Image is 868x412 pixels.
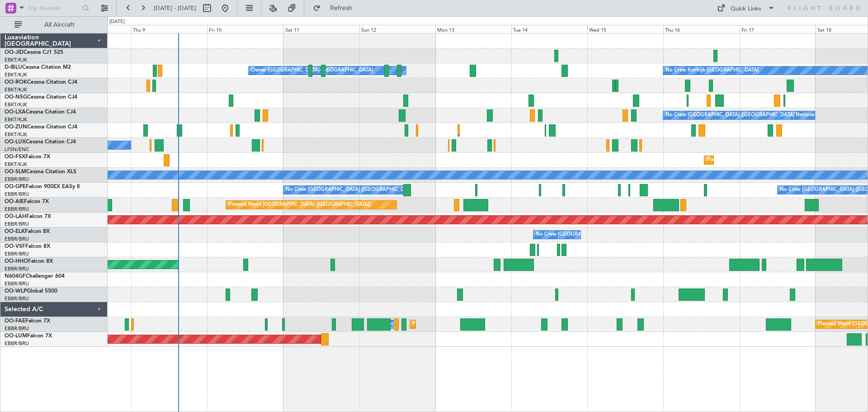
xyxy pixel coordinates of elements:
[5,86,27,93] a: EBKT/KJK
[5,191,29,198] a: EBBR/BRU
[24,22,95,28] span: All Aircraft
[5,154,25,160] span: OO-FSX
[5,244,25,249] span: OO-VSF
[286,183,437,197] div: No Crew [GEOGRAPHIC_DATA] ([GEOGRAPHIC_DATA] National)
[109,18,125,26] div: [DATE]
[5,229,50,234] a: OO-ELKFalcon 8X
[412,317,491,331] div: Planned Maint Melsbroek Air Base
[5,65,22,70] span: D-IBLU
[5,184,26,189] span: OO-GPE
[5,169,76,175] a: OO-SLMCessna Citation XLS
[740,25,816,33] div: Fri 17
[5,95,27,100] span: OO-NSG
[5,109,26,115] span: OO-LXA
[5,199,24,204] span: OO-AIE
[5,80,27,85] span: OO-ROK
[5,95,77,100] a: OO-NSGCessna Citation CJ4
[283,25,359,33] div: Sat 11
[731,5,761,14] div: Quick Links
[5,325,29,332] a: EBBR/BRU
[5,169,26,175] span: OO-SLM
[712,1,779,15] button: Quick Links
[10,18,98,32] button: All Aircraft
[5,80,77,85] a: OO-ROKCessna Citation CJ4
[5,289,57,294] a: OO-WLPGlobal 5500
[707,153,812,167] div: Planned Maint Kortrijk-[GEOGRAPHIC_DATA]
[5,131,27,138] a: EBKT/KJK
[5,116,27,123] a: EBKT/KJK
[131,25,207,33] div: Thu 9
[322,5,360,11] span: Refresh
[228,198,371,212] div: Planned Maint [GEOGRAPHIC_DATA] ([GEOGRAPHIC_DATA])
[5,146,29,153] a: LFSN/ENC
[5,221,29,227] a: EBBR/BRU
[5,259,53,264] a: OO-HHOFalcon 8X
[5,176,29,183] a: EBBR/BRU
[207,25,283,33] div: Fri 10
[154,4,196,12] span: [DATE] - [DATE]
[5,71,27,78] a: EBKT/KJK
[5,251,29,257] a: EBBR/BRU
[5,139,76,145] a: OO-LUXCessna Citation CJ4
[536,228,687,242] div: No Crew [GEOGRAPHIC_DATA] ([GEOGRAPHIC_DATA] National)
[5,214,26,219] span: OO-LAH
[5,318,25,324] span: OO-FAE
[5,289,27,294] span: OO-WLP
[5,57,27,63] a: EBKT/KJK
[5,184,80,189] a: OO-GPEFalcon 900EX EASy II
[28,1,80,15] input: Trip Number
[5,101,27,108] a: EBKT/KJK
[511,25,587,33] div: Tue 14
[5,50,63,55] a: OO-JIDCessna CJ1 525
[5,154,50,160] a: OO-FSXFalcon 7X
[665,109,817,122] div: No Crew [GEOGRAPHIC_DATA] ([GEOGRAPHIC_DATA] National)
[5,229,25,234] span: OO-ELK
[663,25,739,33] div: Thu 16
[5,214,51,219] a: OO-LAHFalcon 7X
[5,109,76,115] a: OO-LXACessna Citation CJ4
[5,259,28,264] span: OO-HHO
[665,64,759,77] div: No Crew Kortrijk-[GEOGRAPHIC_DATA]
[5,236,29,242] a: EBBR/BRU
[5,280,29,287] a: EBBR/BRU
[5,124,27,130] span: OO-ZUN
[5,199,49,204] a: OO-AIEFalcon 7X
[5,65,71,70] a: D-IBLUCessna Citation M2
[5,265,29,272] a: EBBR/BRU
[5,124,77,130] a: OO-ZUNCessna Citation CJ4
[587,25,663,33] div: Wed 15
[5,206,29,213] a: EBBR/BRU
[5,244,50,249] a: OO-VSFFalcon 8X
[435,25,511,33] div: Mon 13
[5,318,50,324] a: OO-FAEFalcon 7X
[5,274,65,279] a: N604GFChallenger 604
[5,161,27,168] a: EBKT/KJK
[5,333,52,339] a: OO-LUMFalcon 7X
[359,25,435,33] div: Sun 12
[251,64,373,77] div: Owner [GEOGRAPHIC_DATA]-[GEOGRAPHIC_DATA]
[5,139,26,145] span: OO-LUX
[5,340,29,347] a: EBBR/BRU
[5,295,29,302] a: EBBR/BRU
[5,50,24,55] span: OO-JID
[309,1,363,15] button: Refresh
[5,274,26,279] span: N604GF
[5,333,27,339] span: OO-LUM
